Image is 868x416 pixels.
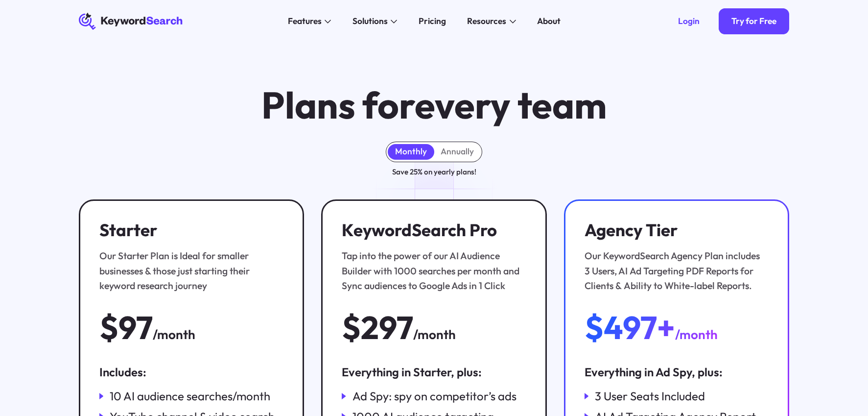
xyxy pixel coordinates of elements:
div: Solutions [352,15,388,27]
div: /month [675,325,718,345]
div: About [537,15,561,27]
div: Annually [441,147,474,157]
div: Features [288,15,322,27]
div: Try for Free [731,16,776,27]
h3: Starter [99,220,278,240]
div: Pricing [419,15,446,27]
div: Everything in Ad Spy, plus: [585,364,769,380]
a: Login [665,8,712,34]
a: Try for Free [719,8,789,34]
div: Everything in Starter, plus: [342,364,526,380]
a: Pricing [412,13,452,30]
div: Login [678,16,700,27]
h1: Plans for [261,85,607,125]
div: Tap into the power of our AI Audience Builder with 1000 searches per month and Sync audiences to ... [342,248,520,294]
div: Monthly [395,147,427,157]
div: 3 User Seats Included [595,388,705,404]
div: 10 AI audience searches/month [110,388,270,404]
span: every team [415,81,607,128]
h3: KeywordSearch Pro [342,220,520,240]
div: $297 [342,311,413,344]
div: Includes: [99,364,284,380]
div: $497+ [585,311,675,344]
div: /month [413,325,456,345]
div: $97 [99,311,153,344]
div: Resources [467,15,506,27]
div: Our Starter Plan is Ideal for smaller businesses & those just starting their keyword research jou... [99,248,278,294]
div: /month [153,325,195,345]
div: Our KeywordSearch Agency Plan includes 3 Users, AI Ad Targeting PDF Reports for Clients & Ability... [585,248,763,294]
div: Ad Spy: spy on competitor’s ads [352,388,516,404]
div: Save 25% on yearly plans! [392,166,476,178]
a: About [531,13,567,30]
h3: Agency Tier [585,220,763,240]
